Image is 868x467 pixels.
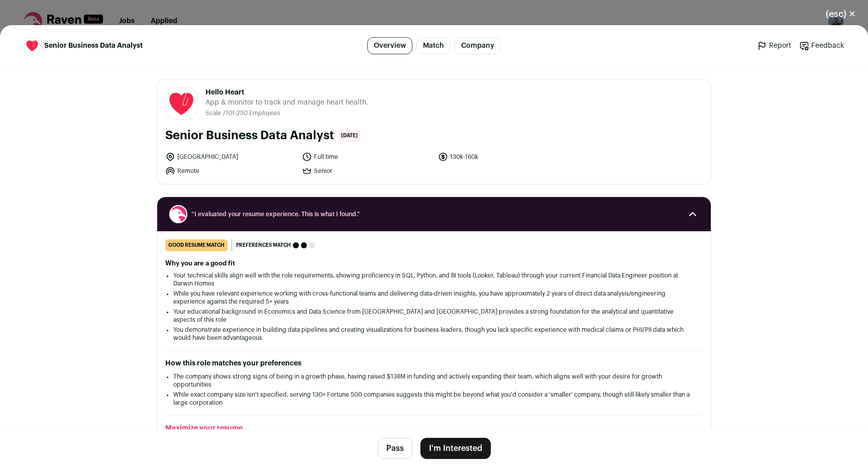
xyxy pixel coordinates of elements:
[165,166,296,176] li: Remote
[165,259,703,267] h2: Why you are a good fit
[416,37,451,54] a: Match
[25,38,40,53] img: b5108734fc166af6c176686e97410fbdd162a36c13da88ff53a56004d7015df2.jpg
[191,210,677,218] span: “I evaluated your resume experience. This is what I found.”
[173,290,695,306] li: While you have relevant experience working with cross-functional teams and delivering data-driven...
[205,87,368,98] span: Hello Heart
[367,37,412,54] a: Overview
[455,37,501,54] a: Company
[166,88,197,119] img: b5108734fc166af6c176686e97410fbdd162a36c13da88ff53a56004d7015df2.jpg
[165,239,228,251] div: good resume match
[814,3,868,25] button: Close modal
[173,372,695,389] li: The company shows strong signs of being in a growth phase, having raised $138M in funding and act...
[302,152,432,162] li: Full time
[205,110,223,117] li: Scale
[757,41,791,51] a: Report
[44,41,143,51] span: Senior Business Data Analyst
[378,438,412,459] button: Pass
[173,326,695,342] li: You demonstrate experience in building data pipelines and creating visualizations for business le...
[223,110,280,117] li: /
[236,240,291,250] span: Preferences match
[226,110,280,116] span: 101-250 Employees
[165,358,703,368] h2: How this role matches your preferences
[799,41,844,51] a: Feedback
[165,423,703,433] h2: Maximize your resume
[173,271,695,288] li: Your technical skills align well with the role requirements, showing proficiency in SQL, Python, ...
[338,130,361,142] span: [DATE]
[173,308,695,324] li: Your educational background in Economics and Data Science from [GEOGRAPHIC_DATA] and [GEOGRAPHIC_...
[438,152,569,162] li: 130k-160k
[165,128,334,144] h1: Senior Business Data Analyst
[302,166,432,176] li: Senior
[205,98,368,108] span: App & monitor to track and manage heart health.
[165,152,296,162] li: [GEOGRAPHIC_DATA]
[420,438,491,459] button: I'm Interested
[173,391,695,407] li: While exact company size isn't specified, serving 130+ Fortune 500 companies suggests this might ...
